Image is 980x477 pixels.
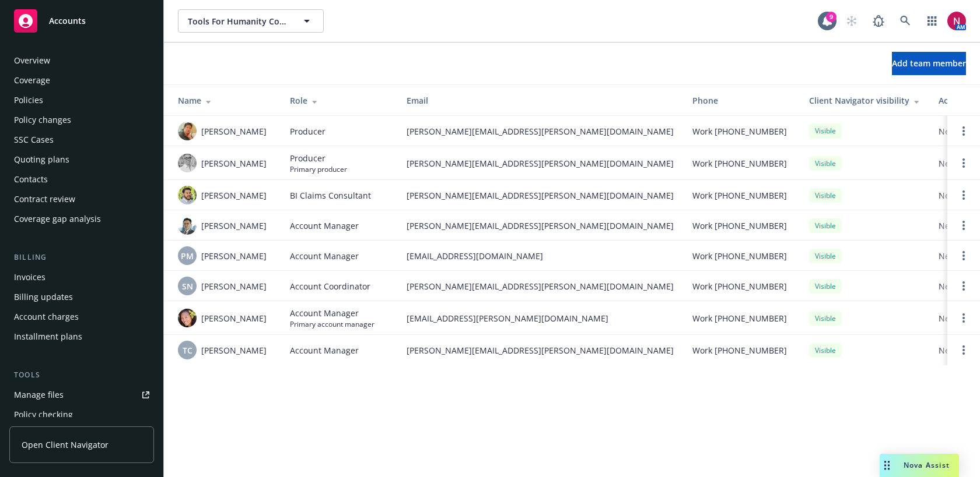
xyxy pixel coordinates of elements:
[201,189,267,202] span: [PERSON_NAME]
[14,130,54,149] div: SSC Cases
[201,280,267,292] span: [PERSON_NAME]
[181,250,194,262] span: PM
[809,343,842,358] div: Visible
[9,91,154,109] a: Policies
[9,268,154,287] a: Invoices
[201,125,267,137] span: [PERSON_NAME]
[201,344,267,356] span: [PERSON_NAME]
[407,157,674,169] span: [PERSON_NAME][EMAIL_ADDRESS][PERSON_NAME][DOMAIN_NAME]
[9,130,154,149] a: SSC Cases
[892,52,966,75] button: Add team member
[14,51,50,70] div: Overview
[182,280,193,292] span: SN
[9,51,154,70] a: Overview
[957,124,971,138] a: Open options
[201,157,267,169] span: [PERSON_NAME]
[201,312,267,324] span: [PERSON_NAME]
[9,288,154,306] a: Billing updates
[290,250,359,262] span: Account Manager
[14,288,73,306] div: Billing updates
[692,312,787,324] span: Work [PHONE_NUMBER]
[290,344,359,356] span: Account Manager
[178,94,271,107] div: Name
[809,311,842,326] div: Visible
[892,58,966,69] span: Add team member
[692,344,787,356] span: Work [PHONE_NUMBER]
[290,125,325,137] span: Producer
[9,190,154,209] a: Contract review
[957,156,971,170] a: Open options
[22,439,108,451] span: Open Client Navigator
[407,125,674,137] span: [PERSON_NAME][EMAIL_ADDRESS][PERSON_NAME][DOMAIN_NAME]
[407,312,674,324] span: [EMAIL_ADDRESS][PERSON_NAME][DOMAIN_NAME]
[14,405,73,424] div: Policy checking
[49,16,86,26] span: Accounts
[178,309,197,327] img: photo
[290,152,347,164] span: Producer
[957,188,971,202] a: Open options
[9,210,154,228] a: Coverage gap analysis
[178,122,197,140] img: photo
[290,94,388,107] div: Role
[290,319,374,329] span: Primary account manager
[9,71,154,90] a: Coverage
[957,218,971,232] a: Open options
[9,111,154,129] a: Policy changes
[407,280,674,292] span: [PERSON_NAME][EMAIL_ADDRESS][PERSON_NAME][DOMAIN_NAME]
[14,111,71,129] div: Policy changes
[14,210,101,228] div: Coverage gap analysis
[14,268,45,287] div: Invoices
[14,170,48,189] div: Contacts
[692,157,787,169] span: Work [PHONE_NUMBER]
[290,164,347,174] span: Primary producer
[407,250,674,262] span: [EMAIL_ADDRESS][DOMAIN_NAME]
[290,307,374,319] span: Account Manager
[9,386,154,404] a: Manage files
[9,369,154,381] div: Tools
[9,405,154,424] a: Policy checking
[957,343,971,357] a: Open options
[201,250,267,262] span: [PERSON_NAME]
[201,220,267,232] span: [PERSON_NAME]
[178,154,197,172] img: photo
[840,9,863,33] a: Start snowing
[894,9,917,33] a: Search
[183,344,192,356] span: TC
[14,71,50,90] div: Coverage
[826,12,836,22] div: 9
[9,252,154,263] div: Billing
[14,386,64,404] div: Manage files
[921,9,944,33] a: Switch app
[14,308,79,326] div: Account charges
[9,308,154,326] a: Account charges
[14,91,43,109] div: Policies
[957,249,971,263] a: Open options
[809,156,842,171] div: Visible
[692,125,787,137] span: Work [PHONE_NUMBER]
[407,344,674,356] span: [PERSON_NAME][EMAIL_ADDRESS][PERSON_NAME][DOMAIN_NAME]
[947,12,966,30] img: photo
[957,311,971,325] a: Open options
[14,150,69,169] div: Quoting plans
[178,9,324,33] button: Tools For Humanity Corporation
[809,94,920,107] div: Client Navigator visibility
[9,150,154,169] a: Quoting plans
[692,220,787,232] span: Work [PHONE_NUMBER]
[809,279,842,294] div: Visible
[178,186,197,204] img: photo
[692,189,787,202] span: Work [PHONE_NUMBER]
[904,460,950,470] span: Nova Assist
[188,15,289,27] span: Tools For Humanity Corporation
[407,220,674,232] span: [PERSON_NAME][EMAIL_ADDRESS][PERSON_NAME][DOMAIN_NAME]
[692,280,787,292] span: Work [PHONE_NUMBER]
[867,9,890,33] a: Report a Bug
[809,123,842,138] div: Visible
[407,94,674,107] div: Email
[692,94,790,107] div: Phone
[809,218,842,233] div: Visible
[290,189,371,202] span: BI Claims Consultant
[14,190,75,209] div: Contract review
[290,280,370,292] span: Account Coordinator
[290,220,359,232] span: Account Manager
[880,454,894,477] div: Drag to move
